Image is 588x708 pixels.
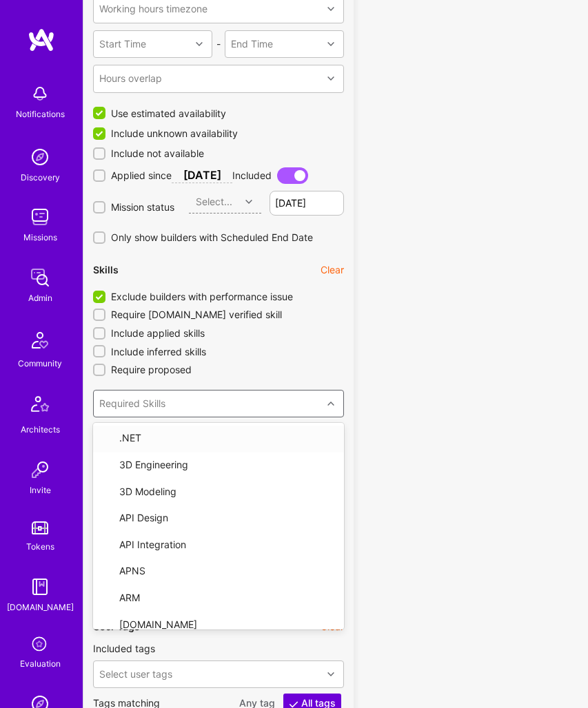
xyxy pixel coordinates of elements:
[327,75,334,82] i: icon Chevron
[93,263,119,277] div: Skills
[21,423,60,437] div: Architects
[26,143,54,171] img: discovery
[111,231,313,244] span: Only show builders with Scheduled End Date
[270,191,344,216] input: Latest start date...
[20,657,61,671] div: Evaluation
[28,28,55,52] img: logo
[245,198,252,205] i: icon Chevron
[196,41,203,48] i: icon Chevron
[18,357,62,371] div: Community
[93,642,155,655] label: Included tags
[101,431,336,447] div: .NET
[231,37,273,51] div: End Time
[26,264,54,291] img: admin teamwork
[30,483,51,497] div: Invite
[327,41,334,48] i: icon Chevron
[111,107,226,121] span: Use estimated availability
[111,127,238,140] span: Include unknown availability
[111,290,293,304] span: Exclude builders with performance issue
[26,456,54,483] img: Invite
[212,37,225,51] div: -
[321,263,344,277] button: Clear
[7,601,74,614] div: [DOMAIN_NAME]
[26,573,54,601] img: guide book
[26,80,54,107] img: bell
[111,308,282,322] span: Require [DOMAIN_NAME] verified skill
[21,171,60,185] div: Discovery
[26,540,54,554] div: Tokens
[101,618,336,634] div: [DOMAIN_NAME]
[327,6,334,12] i: icon Chevron
[99,397,165,410] div: Required Skills
[23,231,57,244] div: Missions
[111,200,174,214] span: Mission status
[196,195,232,209] div: Select...
[23,324,57,357] img: Community
[32,521,48,534] img: tokens
[99,37,146,51] div: Start Time
[101,511,336,527] div: API Design
[111,363,192,377] span: Require proposed
[101,458,336,474] div: 3D Engineering
[23,390,57,423] img: Architects
[26,203,54,231] img: teamwork
[111,326,205,340] span: Include applied skills
[101,538,336,554] div: API Integration
[28,633,52,657] i: icon SelectionTeam
[101,591,336,607] div: ARM
[111,169,172,183] span: Applied since
[16,107,65,121] div: Notifications
[101,485,336,501] div: 3D Modeling
[99,2,207,16] div: Working hours timezone
[232,169,272,183] span: Included
[327,400,334,407] i: icon Chevron
[327,671,334,678] i: icon Chevron
[111,345,206,359] span: Include inferred skills
[99,667,172,681] div: Select user tags
[28,291,52,305] div: Admin
[111,147,204,160] span: Include not available
[99,72,162,86] div: Hours overlap
[101,564,336,580] div: APNS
